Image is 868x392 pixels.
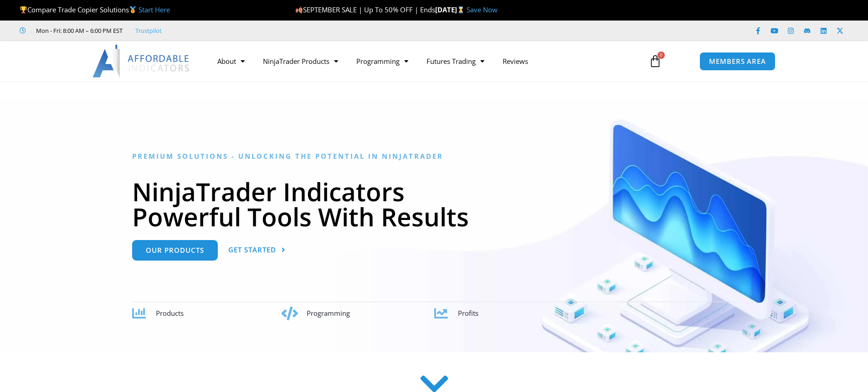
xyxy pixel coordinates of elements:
span: Get Started [228,246,276,253]
h1: NinjaTrader Indicators Powerful Tools With Results [132,179,736,229]
a: About [208,51,254,72]
a: Reviews [493,51,537,72]
nav: Menu [208,51,638,72]
span: Compare Trade Copier Solutions [20,5,170,14]
span: Programming [307,308,350,318]
span: MEMBERS AREA [709,58,766,65]
a: 0 [635,48,675,74]
img: 🍂 [296,6,303,13]
a: Trustpilot [135,25,162,36]
span: SEPTEMBER SALE | Up To 50% OFF | Ends [295,5,435,14]
img: ⌛ [457,6,464,13]
span: Profits [458,308,478,318]
a: Start Here [139,5,170,14]
a: Futures Trading [417,51,493,72]
img: 🥇 [129,6,136,13]
img: 🏆 [20,6,27,13]
span: Our Products [146,247,204,254]
strong: [DATE] [435,5,467,14]
a: Get Started [228,240,286,261]
a: Programming [347,51,417,72]
span: 0 [657,52,665,59]
a: NinjaTrader Products [254,51,347,72]
span: Products [156,308,184,318]
a: Save Now [467,5,498,14]
h6: Premium Solutions - Unlocking the Potential in NinjaTrader [132,152,736,161]
img: LogoAI | Affordable Indicators – NinjaTrader [92,45,190,78]
span: Mon - Fri: 8:00 AM – 6:00 PM EST [34,25,123,36]
a: MEMBERS AREA [699,52,776,71]
a: Our Products [132,240,218,261]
